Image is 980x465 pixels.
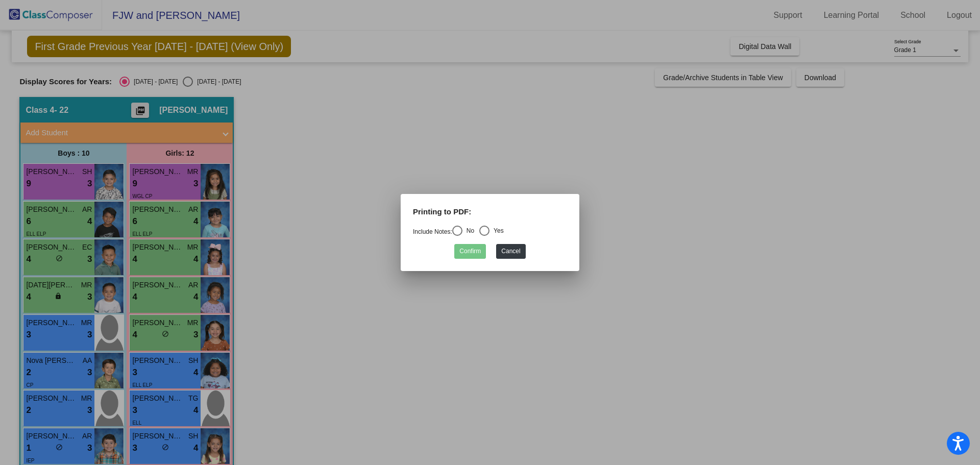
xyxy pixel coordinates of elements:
a: Include Notes: [413,228,452,235]
label: Printing to PDF: [413,206,471,218]
button: Confirm [454,244,486,259]
mat-radio-group: Select an option [413,228,504,235]
div: No [462,226,474,235]
div: Yes [489,226,504,235]
button: Cancel [496,244,525,259]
